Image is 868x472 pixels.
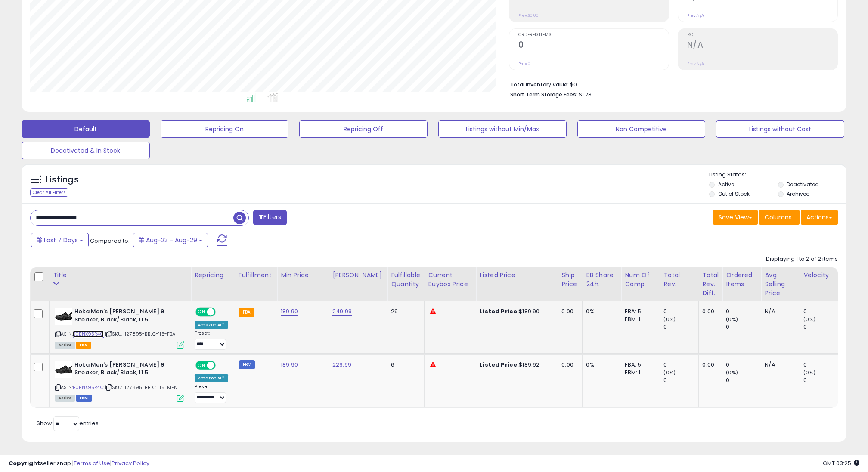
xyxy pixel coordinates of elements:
div: 0 [803,308,838,315]
div: Total Rev. [663,271,695,289]
label: Out of Stock [718,190,750,197]
div: Current Buybox Price [428,271,472,289]
span: FBA [76,342,91,349]
small: (0%) [726,316,738,323]
div: 0% [586,308,614,315]
button: Deactivated & In Stock [22,142,150,159]
div: Preset: [195,384,228,403]
div: 0 [726,361,761,369]
span: All listings currently available for purchase on Amazon [55,395,75,402]
button: Default [22,120,150,138]
span: FBM [76,395,92,402]
span: | SKU: 1127895-BBLC-115-MFN [105,384,178,391]
a: 189.90 [281,361,298,369]
a: Privacy Policy [112,459,149,467]
b: Hoka Men's [PERSON_NAME] 9 Sneaker, Black/Black, 11.5 [74,308,179,326]
div: 0 [663,323,698,331]
span: OFF [214,308,228,316]
div: 0.00 [561,361,576,369]
small: (0%) [803,316,815,323]
div: N/A [765,361,793,369]
div: 0.00 [702,361,716,369]
div: N/A [765,308,793,315]
div: ASIN: [55,308,184,348]
div: Total Rev. Diff. [702,271,719,298]
div: 0 [726,308,761,315]
h2: N/A [687,40,837,52]
span: Last 7 Days [44,236,78,244]
span: ON [196,361,207,369]
div: Listed Price [480,271,554,280]
span: Columns [765,213,792,222]
b: Short Term Storage Fees: [510,91,577,98]
div: Amazon AI * [195,321,228,329]
div: FBM: 1 [625,369,653,376]
div: 0.00 [561,308,576,315]
a: 249.99 [332,307,352,316]
small: Prev: N/A [687,61,704,66]
div: 0 [663,308,698,315]
label: Active [718,181,734,188]
div: Num of Comp. [625,271,656,289]
div: Repricing [195,271,231,280]
div: Fulfillment [239,271,273,280]
span: Aug-23 - Aug-29 [146,236,197,244]
div: $189.90 [480,308,551,315]
div: 6 [391,361,418,369]
div: FBA: 5 [625,308,653,315]
div: Preset: [195,330,228,350]
li: $0 [510,79,831,89]
small: (0%) [663,316,676,323]
div: seller snap | | [9,460,149,468]
div: Displaying 1 to 2 of 2 items [766,255,838,263]
a: B0BNX95R4C [73,384,104,391]
b: Listed Price: [480,307,519,315]
div: 0 [663,361,698,369]
small: Prev: 0 [518,61,530,66]
div: 0 [663,376,698,384]
a: 229.99 [332,361,351,369]
button: Repricing On [161,120,289,138]
span: Ordered Items [518,33,669,37]
small: (0%) [663,369,676,376]
div: 0.00 [702,308,716,315]
small: Prev: N/A [687,13,704,18]
img: 31qAXlSioEL._SL40_.jpg [55,361,72,378]
div: $189.92 [480,361,551,369]
span: 2025-09-8 03:25 GMT [823,459,859,467]
div: ASIN: [55,361,184,401]
div: Fulfillable Quantity [391,271,421,289]
span: OFF [214,361,228,369]
span: | SKU: 1127895-BBLC-115-FBA [105,330,176,337]
button: Non Competitive [577,120,706,138]
div: Clear All Filters [30,188,68,197]
a: Terms of Use [74,459,110,467]
button: Aug-23 - Aug-29 [133,233,208,247]
b: Total Inventory Value: [510,81,569,88]
b: Hoka Men's [PERSON_NAME] 9 Sneaker, Black/Black, 11.5 [74,361,179,379]
span: ROI [687,33,837,37]
div: 0 [726,323,761,331]
div: BB Share 24h. [586,271,617,289]
div: Velocity [803,271,835,280]
small: (0%) [803,369,815,376]
div: Amazon AI * [195,374,228,382]
small: Prev: $0.00 [518,13,539,18]
div: FBA: 5 [625,361,653,369]
div: Avg Selling Price [765,271,796,298]
button: Listings without Min/Max [438,120,567,138]
button: Columns [759,210,800,225]
span: ON [196,308,207,316]
div: Min Price [281,271,325,280]
span: Show: entries [37,419,99,427]
img: 31qAXlSioEL._SL40_.jpg [55,308,72,325]
p: Listing States: [709,171,846,179]
button: Save View [713,210,758,225]
small: (0%) [726,369,738,376]
h2: 0 [518,40,669,52]
button: Listings without Cost [716,120,844,138]
b: Listed Price: [480,361,519,369]
div: Ordered Items [726,271,757,289]
div: 29 [391,308,418,315]
button: Actions [801,210,838,225]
